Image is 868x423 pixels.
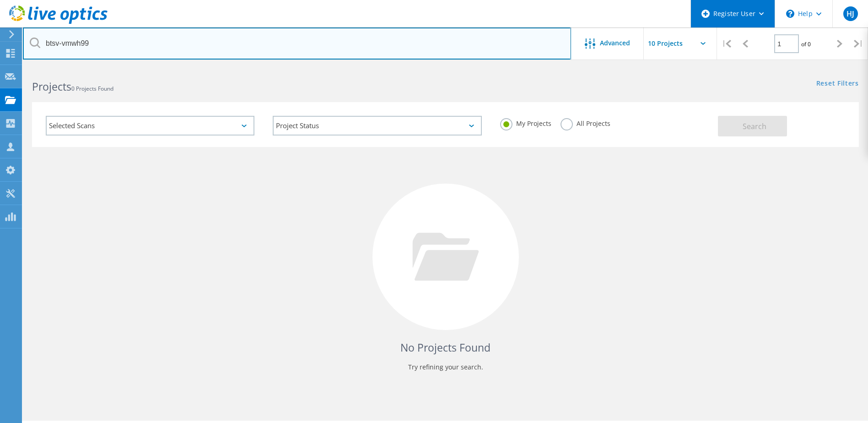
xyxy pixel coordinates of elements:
[718,116,787,136] button: Search
[846,10,854,17] span: HJ
[71,85,113,92] span: 0 Projects Found
[743,121,766,131] span: Search
[9,19,108,26] a: Live Optics Dashboard
[849,27,868,60] div: |
[23,27,571,60] input: Search projects by name, owner, ID, company, etc
[600,40,630,46] span: Advanced
[41,340,850,355] h4: No Projects Found
[561,118,610,127] label: All Projects
[273,116,481,136] div: Project Status
[786,10,794,18] svg: \n
[500,118,551,127] label: My Projects
[717,27,736,60] div: |
[32,79,71,94] b: Projects
[801,40,811,48] span: of 0
[46,116,254,136] div: Selected Scans
[816,80,859,88] a: Reset Filters
[41,360,850,374] p: Try refining your search.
